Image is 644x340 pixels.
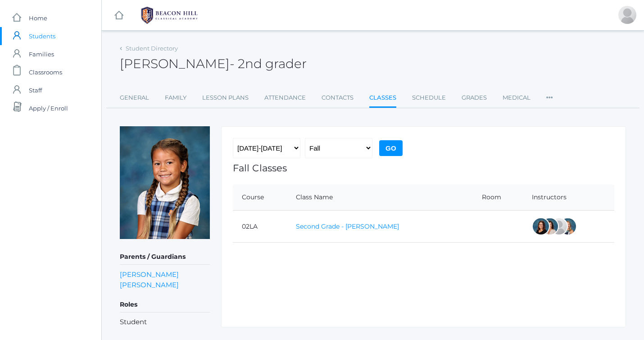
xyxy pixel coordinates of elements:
[412,89,446,107] a: Schedule
[120,269,179,280] a: [PERSON_NAME]
[618,6,636,24] div: Shannon Teffeteller
[136,4,203,27] img: BHCALogos-05-308ed15e86a5a0abce9b8dd61676a3503ac9727e845dece92d48e8588c001991.png
[369,89,396,108] a: Classes
[126,45,178,52] a: Student Directory
[29,27,55,45] span: Students
[230,56,307,71] span: - 2nd grader
[202,89,249,107] a: Lesson Plans
[165,89,186,107] a: Family
[29,45,54,63] span: Families
[462,89,487,107] a: Grades
[523,184,614,211] th: Instructors
[29,81,42,99] span: Staff
[264,89,306,107] a: Attendance
[120,297,210,312] h5: Roles
[379,140,403,156] input: Go
[29,63,62,81] span: Classrooms
[233,211,287,243] td: 02LA
[29,99,68,117] span: Apply / Enroll
[541,217,559,235] div: Cari Burke
[550,217,568,235] div: Sarah Armstrong
[473,184,523,211] th: Room
[233,163,614,173] h1: Fall Classes
[559,217,577,235] div: Courtney Nicholls
[120,317,210,327] li: Student
[233,184,287,211] th: Course
[29,9,47,27] span: Home
[287,184,473,211] th: Class Name
[322,89,354,107] a: Contacts
[503,89,531,107] a: Medical
[120,89,149,107] a: General
[120,126,210,239] img: Fern Teffeteller
[120,280,179,290] a: [PERSON_NAME]
[120,249,210,265] h5: Parents / Guardians
[120,57,307,71] h2: [PERSON_NAME]
[296,222,399,230] a: Second Grade - [PERSON_NAME]
[532,217,550,235] div: Emily Balli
